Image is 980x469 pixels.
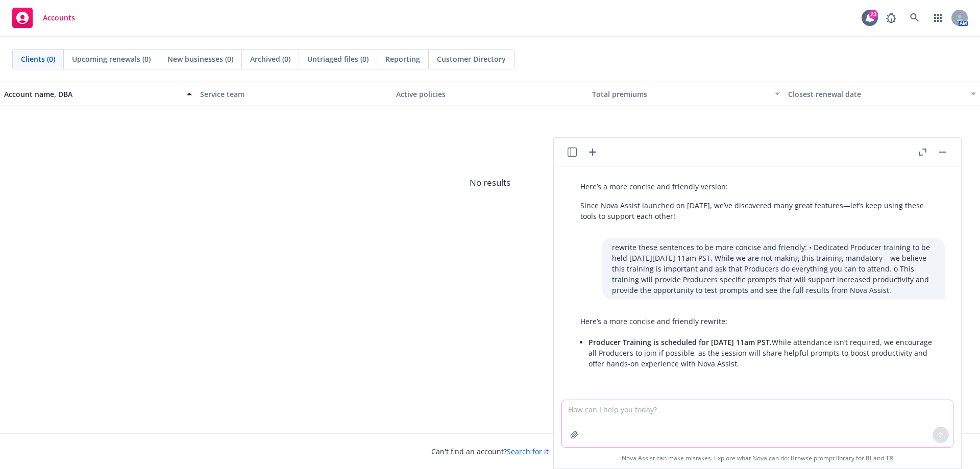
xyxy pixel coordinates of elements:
[866,454,872,462] a: BI
[385,54,420,64] span: Reporting
[589,335,935,371] li: While attendance isn’t required, we encourage all Producers to join if possible, as the session w...
[904,8,925,28] a: Search
[4,89,181,100] div: Account name, DBA
[580,181,935,192] p: Here’s a more concise and friendly version:
[437,54,506,64] span: Customer Directory
[431,446,549,457] span: Can't find an account?
[784,82,980,106] button: Closest renewal date
[167,54,233,64] span: New businesses (0)
[589,337,772,347] span: Producer Training is scheduled for [DATE] 11am PST.
[612,242,935,295] p: rewrite these sentences to be more concise and friendly: • Dedicated Producer training to be held...
[43,14,75,22] span: Accounts
[580,316,935,327] p: Here’s a more concise and friendly rewrite:
[886,454,893,462] a: TR
[196,82,392,106] button: Service team
[392,82,588,106] button: Active policies
[592,89,769,100] div: Total premiums
[881,8,901,28] a: Report a Bug
[928,8,948,28] a: Switch app
[307,54,369,64] span: Untriaged files (0)
[396,89,584,100] div: Active policies
[8,4,79,32] a: Accounts
[72,54,151,64] span: Upcoming renewals (0)
[200,89,388,100] div: Service team
[507,447,549,456] a: Search for it
[250,54,290,64] span: Archived (0)
[588,82,784,106] button: Total premiums
[21,54,55,64] span: Clients (0)
[869,10,878,19] div: 23
[580,200,935,221] p: Since Nova Assist launched on [DATE], we’ve discovered many great features—let’s keep using these...
[788,89,965,100] div: Closest renewal date
[558,448,957,468] span: Nova Assist can make mistakes. Explore what Nova can do: Browse prompt library for and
